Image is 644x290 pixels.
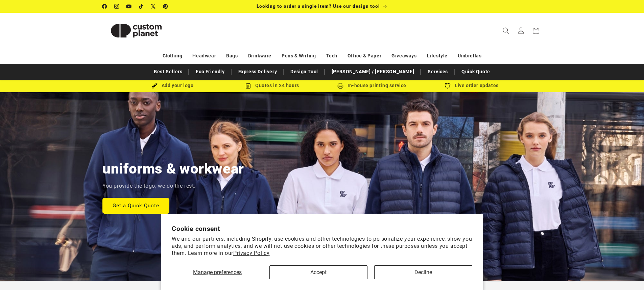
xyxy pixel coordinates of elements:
a: Bags [226,50,238,62]
a: Best Sellers [150,66,186,78]
div: Live order updates [422,81,522,90]
button: Decline [374,265,472,279]
a: Umbrellas [458,50,481,62]
a: Quick Quote [458,66,494,78]
a: Privacy Policy [233,250,269,256]
a: Giveaways [391,50,416,62]
a: [PERSON_NAME] / [PERSON_NAME] [328,66,418,78]
span: Manage preferences [193,269,242,275]
a: Services [424,66,451,78]
img: Brush Icon [151,83,158,89]
a: Office & Paper [348,50,381,62]
a: Lifestyle [427,50,448,62]
a: Tech [326,50,337,62]
div: Quotes in 24 hours [222,81,322,90]
a: Drinkware [248,50,271,62]
a: Eco Friendly [192,66,228,78]
a: Headwear [192,50,216,62]
span: Looking to order a single item? Use our design tool [257,3,380,9]
p: You provide the logo, we do the rest. [102,181,195,191]
a: Pens & Writing [282,50,316,62]
img: Custom Planet [102,16,170,46]
div: In-house printing service [322,81,422,90]
p: We and our partners, including Shopify, use cookies and other technologies to personalize your ex... [172,236,472,257]
div: Add your logo [123,81,222,90]
img: Order Updates Icon [245,83,251,89]
h2: Cookie consent [172,225,472,233]
img: In-house printing [337,83,343,89]
img: Order updates [445,83,451,89]
a: Express Delivery [235,66,281,78]
button: Manage preferences [172,265,263,279]
a: Clothing [163,50,183,62]
iframe: Chat Widget [610,258,644,290]
a: Get a Quick Quote [102,197,169,213]
a: Custom Planet [100,13,172,48]
a: Design Tool [287,66,321,78]
h2: uniforms & workwear [102,160,244,178]
summary: Search [499,23,514,38]
button: Accept [269,265,367,279]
